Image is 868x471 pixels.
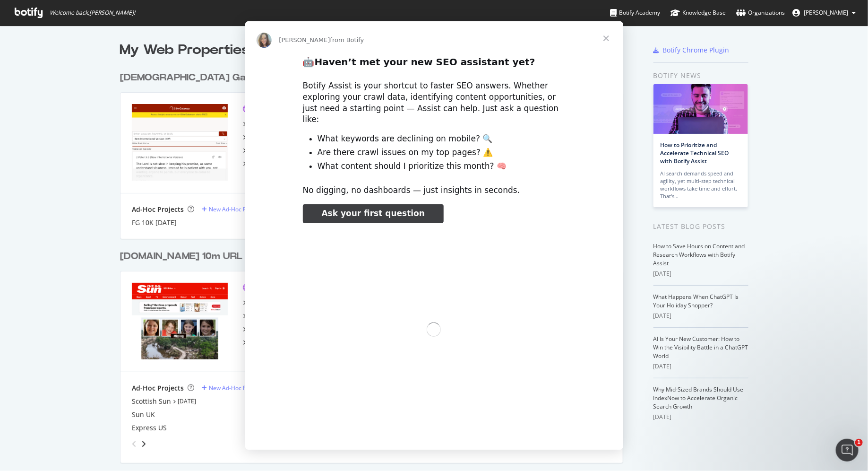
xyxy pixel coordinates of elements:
[279,36,330,44] span: [PERSON_NAME]
[303,204,444,223] a: Ask your first question
[303,56,566,73] h2: 🤖
[589,21,623,55] span: Close
[330,36,364,44] span: from Botify
[318,147,566,158] li: Are there crawl issues on my top pages? ⚠️
[318,161,566,172] li: What content should I prioritize this month? 🧠
[315,56,535,68] b: Haven’t met your new SEO assistant yet?
[257,33,272,48] img: Profile image for Colleen
[318,133,566,145] li: What keywords are declining on mobile? 🔍
[303,80,566,125] div: Botify Assist is your shortcut to faster SEO answers. Whether exploring your crawl data, identify...
[322,209,425,218] span: Ask your first question
[303,185,566,196] div: No digging, no dashboards — just insights in seconds.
